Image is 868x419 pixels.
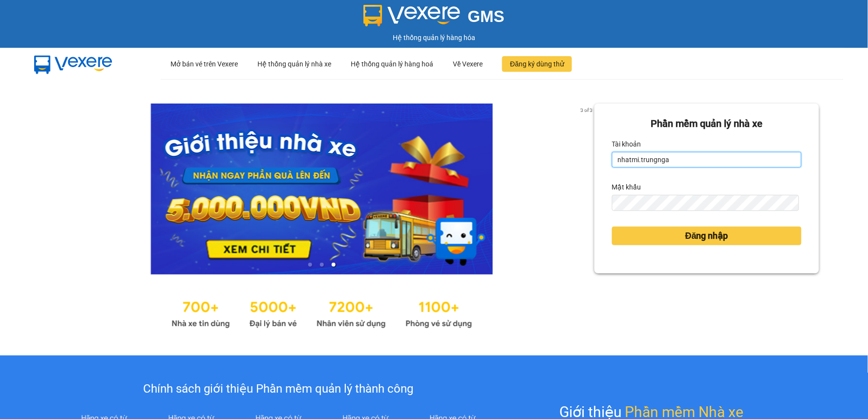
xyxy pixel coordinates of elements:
div: Hệ thống quản lý nhà xe [257,48,331,80]
button: previous slide / item [49,104,63,274]
span: Đăng nhập [685,229,728,243]
a: GMS [363,15,505,22]
img: Statistics.png [171,294,472,331]
div: Về Vexere [453,48,483,80]
li: slide item 3 [332,263,336,267]
div: Hệ thống quản lý hàng hóa [2,32,866,43]
img: mbUUG5Q.png [24,48,122,80]
button: next slide / item [581,104,594,274]
img: logo 2 [363,5,460,26]
div: Mở bán vé trên Vexere [170,48,238,80]
span: GMS [468,7,505,25]
label: Tài khoản [612,136,641,152]
label: Mật khẩu [612,179,641,195]
button: Đăng nhập [612,227,802,245]
li: slide item 2 [320,263,324,267]
span: Đăng ký dùng thử [510,59,564,69]
li: slide item 1 [308,263,312,267]
div: Phần mềm quản lý nhà xe [612,116,802,131]
div: Chính sách giới thiệu Phần mềm quản lý thành công [61,380,496,398]
p: 3 of 3 [577,104,594,116]
div: Hệ thống quản lý hàng hoá [351,48,433,80]
button: Đăng ký dùng thử [502,56,572,72]
input: Tài khoản [612,152,802,168]
input: Mật khẩu [612,195,799,210]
